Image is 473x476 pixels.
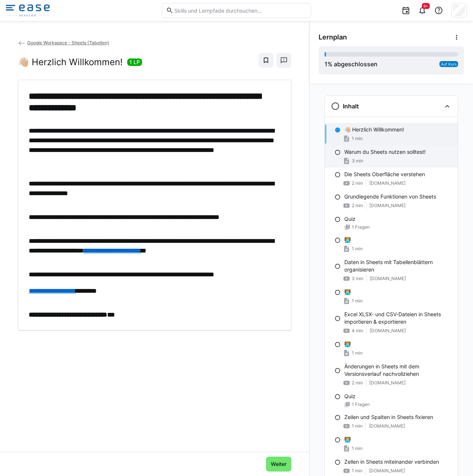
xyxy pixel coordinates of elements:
span: 1 min [352,136,363,142]
span: Weiter [270,460,288,468]
p: Änderungen in Sheets mit dem Versionsverlauf nachvollziehen [344,363,452,378]
span: 3 min [352,158,363,164]
p: Grundlegende Funktionen von Sheets [344,193,436,200]
p: 🧑🏼‍💻 [344,288,351,296]
p: Warum du Sheets nutzen solltest! [344,148,426,156]
span: [DOMAIN_NAME] [369,203,405,209]
p: Daten in Sheets mit Tabellenblättern organisieren [344,258,452,273]
h3: Inhalt [343,102,359,110]
button: Weiter [266,457,291,472]
span: 1 [325,60,328,68]
span: 1 min [352,298,363,304]
p: Quiz [344,393,355,400]
div: % abgeschlossen [325,60,378,69]
span: 1 Fragen [352,402,370,407]
p: Zeilen und Spalten in Sheets fixieren [344,413,433,421]
span: 2 min [352,203,363,209]
p: Excel XLSX- und CSV-Dateien in Sheets importieren & exportieren [344,311,452,326]
p: Die Sheets Oberfläche verstehen [344,171,425,178]
span: Google Workspace - Sheets (Tabellen) [27,40,109,45]
p: Quiz [344,215,355,223]
a: Google Workspace - Sheets (Tabellen) [18,40,109,45]
p: 🧑🏼‍💻 [344,340,351,348]
h2: 👋🏼 Herzlich Willkommen! [18,57,123,68]
span: 1 Fragen [352,224,370,230]
span: [DOMAIN_NAME] [370,328,406,334]
p: Zellen in Sheets miteinander verbinden [344,458,439,466]
p: 🧑🏼‍💻 [344,436,351,443]
span: 1 min [352,468,363,474]
span: [DOMAIN_NAME] [369,380,405,386]
span: [DOMAIN_NAME] [369,423,405,429]
span: Auf Kurs [441,62,457,66]
p: 👋🏼 Herzlich Willkommen! [344,126,404,133]
span: [DOMAIN_NAME] [370,276,406,282]
span: [DOMAIN_NAME] [369,468,405,474]
span: 1 min [352,423,363,429]
span: 2 min [352,180,363,186]
span: 4 min [352,328,363,334]
span: 2 min [352,380,363,386]
span: Lernplan [319,33,347,41]
span: 1 min [352,246,363,252]
p: 🧑🏼‍💻 [344,236,351,244]
span: 1 LP [129,58,140,66]
span: [DOMAIN_NAME] [369,180,405,186]
span: 1 min [352,350,363,356]
span: 9+ [423,4,428,8]
span: 1 min [352,445,363,451]
span: 3 min [352,276,363,282]
input: Skills und Lernpfade durchsuchen… [173,7,307,14]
